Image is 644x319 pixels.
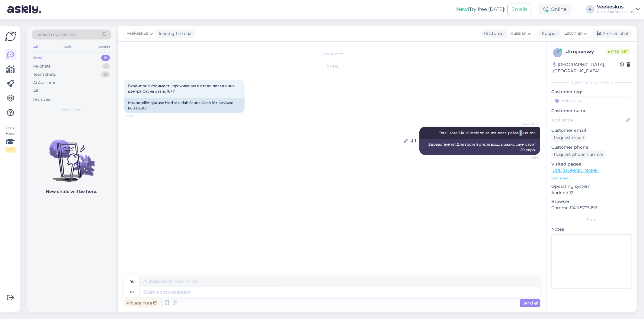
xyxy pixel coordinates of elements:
[126,114,148,118] span: 13:29
[96,43,111,51] div: Socials
[5,125,16,153] div: Look Here
[33,96,51,103] div: Archived
[586,5,594,14] div: V
[522,300,538,306] span: Send
[101,55,110,61] div: 0
[597,5,640,14] a: VeekeskusKales Spa Veekeskus
[556,50,559,55] span: f
[124,51,540,57] div: Chat started
[551,205,632,211] p: Chrome 114.0.5735.196
[46,188,97,195] p: New chats will be here.
[124,299,159,307] div: Private note
[539,4,572,15] div: Online
[551,96,632,105] input: Add a tag
[551,226,632,232] p: Notes
[516,122,538,126] span: Veekeskus
[27,129,116,183] img: No chats
[551,150,606,159] div: Request phone number
[551,89,632,95] p: Customer tags
[606,49,630,55] span: Online
[33,55,43,61] div: New
[516,155,538,160] span: 13:38
[551,190,632,196] p: Android 12
[551,80,632,85] div: Customer information
[597,9,634,14] div: Kales Spa Veekeskus
[130,276,135,287] div: ru
[127,30,148,37] span: Veekeskus
[5,31,16,42] img: Askly Logo
[128,84,236,93] span: Входит ли в стоимость проживания в отеле посещение центра Сауна оазис 18+?
[102,63,110,69] div: 1
[33,71,56,77] div: Team chats
[456,6,505,13] div: Try free [DATE]:
[37,31,76,38] span: Search customers
[33,80,56,86] div: AI Assistant
[551,127,632,134] p: Customer email
[32,43,39,51] div: All
[130,287,134,297] div: et
[551,175,632,181] p: See more ...
[482,30,505,37] div: Customer
[62,107,81,112] span: New chats
[510,30,527,37] span: Russian
[551,198,632,205] p: Browser
[551,168,599,173] a: [URL][DOMAIN_NAME]
[456,6,469,12] b: New!
[62,43,73,51] div: Web
[551,144,632,150] p: Customer phone
[593,30,631,38] div: Archive chat
[540,30,559,37] div: Support
[564,30,583,37] span: Estonian
[551,108,632,114] p: Customer name
[439,131,536,135] span: Tere! Hotelli külalistele on sauna-oaasi pääse 20 eurot.
[5,147,16,153] div: 2 / 3
[566,48,606,55] div: # fmjavqwy
[156,30,193,37] div: leading the chat
[33,63,50,69] div: My chats
[597,5,634,9] div: Veekeskus
[33,88,38,94] div: All
[419,139,540,155] div: Здравствуйте! Для гостей отеля вход в оазис саун стоит 20 евро.
[508,4,531,15] button: Emails
[101,71,110,77] div: 0
[551,134,586,142] div: Request email
[124,98,245,113] div: Kas hotellimajutuse hind sisaldab Sauna Oasis 18+ keskuse külastust?
[551,161,632,167] p: Visited pages
[551,217,632,223] div: Extra
[551,183,632,190] p: Operating system
[124,64,540,69] div: [DATE]
[552,117,625,123] input: Add name
[553,62,620,74] div: [GEOGRAPHIC_DATA], [GEOGRAPHIC_DATA]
